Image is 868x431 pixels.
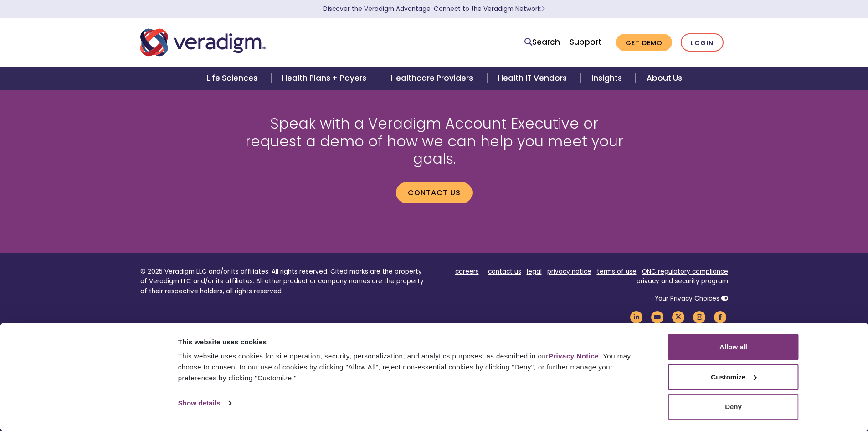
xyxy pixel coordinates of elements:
a: About Us [636,67,693,90]
a: Privacy Notice [549,352,599,360]
a: Your Privacy Choices [655,294,719,303]
p: © 2025 Veradigm LLC and/or its affiliates. All rights reserved. Cited marks are the property of V... [140,267,427,296]
a: Get Demo [616,34,672,52]
a: careers [455,267,479,276]
a: terms of use [597,267,637,276]
a: privacy and security program [637,277,728,286]
a: privacy notice [547,267,591,276]
a: Veradigm Facebook Link [713,312,728,321]
a: Health IT Vendors [487,67,580,90]
a: Discover the Veradigm Advantage: Connect to the Veradigm NetworkLearn More [323,5,545,13]
a: ONC regulatory compliance [642,267,728,276]
a: Search [524,36,560,48]
h2: Speak with a Veradigm Account Executive or request a demo of how we can help you meet your goals. [241,115,628,167]
a: Contact us [396,182,473,203]
div: This website uses cookies [178,337,648,348]
a: Veradigm Instagram Link [692,312,707,321]
button: Deny [668,394,799,420]
a: contact us [488,267,521,276]
a: legal [527,267,542,276]
a: Login [681,33,724,52]
img: Veradigm logo [140,27,266,57]
a: Support [570,36,601,47]
a: Show details [178,396,231,410]
a: Insights [580,67,636,90]
button: Customize [668,364,799,390]
a: Veradigm YouTube Link [650,312,665,321]
a: Veradigm LinkedIn Link [629,312,644,321]
a: Health Plans + Payers [271,67,380,90]
button: Allow all [668,334,799,360]
a: Healthcare Providers [380,67,487,90]
a: Life Sciences [195,67,271,90]
div: This website uses cookies for site operation, security, personalization, and analytics purposes, ... [178,351,648,384]
a: Veradigm Twitter Link [671,312,686,321]
span: Learn More [541,5,545,13]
